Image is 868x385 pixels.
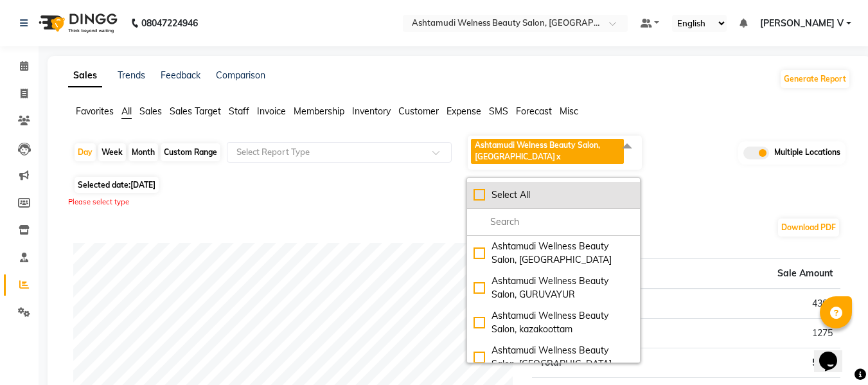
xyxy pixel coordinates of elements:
span: Favorites [76,105,114,117]
div: Ashtamudi Wellness Beauty Salon, kazakoottam [474,309,633,336]
a: Comparison [216,69,265,81]
input: multiselect-search [474,215,633,229]
span: Ashtamudi Welness Beauty Salon, [GEOGRAPHIC_DATA] [475,140,600,161]
span: Expense [447,105,481,117]
td: Total [532,348,671,378]
a: Trends [118,69,145,81]
button: Generate Report [781,70,849,88]
div: Select All [474,188,633,202]
td: 1275 [671,319,840,348]
span: Sales Target [170,105,221,117]
a: Feedback [161,69,200,81]
div: Month [128,143,158,161]
span: [PERSON_NAME] V [760,17,844,30]
div: Day [75,143,96,161]
div: Ashtamudi Wellness Beauty Salon, GURUVAYUR [474,274,633,301]
img: logo [33,5,121,41]
td: 4303 [671,289,840,319]
div: Custom Range [161,143,220,161]
span: Membership [294,105,344,117]
div: Ashtamudi Wellness Beauty Salon, [GEOGRAPHIC_DATA] [474,344,633,371]
b: 08047224946 [141,5,198,41]
span: Inventory [352,105,391,117]
span: All [121,105,132,117]
span: Invoice [257,105,286,117]
div: Week [98,143,126,161]
span: Customer [398,105,439,117]
th: Sale Amount [671,259,840,289]
iframe: chat widget [814,334,855,372]
span: Multiple Locations [774,147,840,159]
span: Selected date: [75,177,159,193]
span: Sales [139,105,162,117]
span: SMS [489,105,508,117]
span: [DATE] [130,180,155,190]
td: 5578 [671,348,840,378]
span: Forecast [516,105,552,117]
button: Download PDF [778,219,839,237]
a: Sales [68,64,102,87]
div: Ashtamudi Wellness Beauty Salon, [GEOGRAPHIC_DATA] [474,240,633,267]
a: x [555,152,561,161]
span: Staff [229,105,249,117]
span: Misc [560,105,578,117]
div: Please select type [68,197,851,208]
